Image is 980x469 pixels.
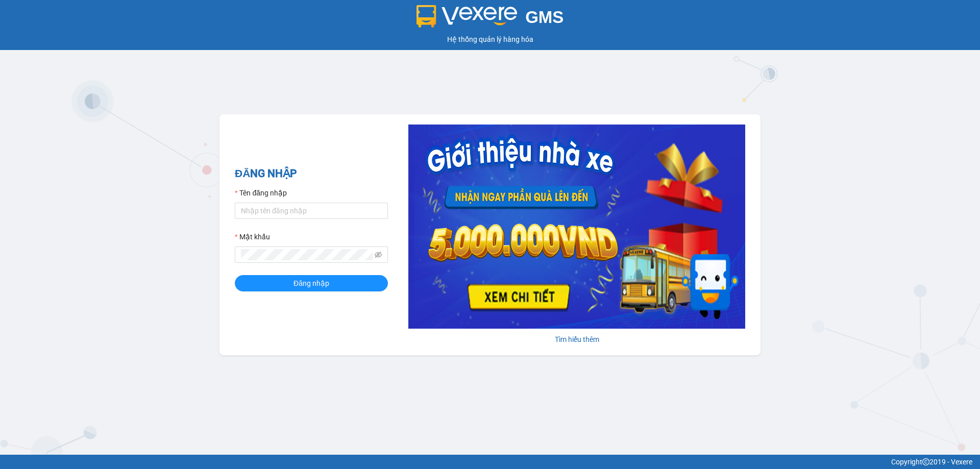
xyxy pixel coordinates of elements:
h2: ĐĂNG NHẬP [235,165,388,182]
a: GMS [416,15,564,23]
input: Mật khẩu [241,249,373,260]
span: copyright [922,458,929,465]
img: logo 2 [416,5,518,28]
input: Tên đăng nhập [235,203,388,219]
div: Copyright 2019 - Vexere [8,456,972,467]
div: Tìm hiểu thêm [408,334,745,345]
img: banner-0 [408,125,745,329]
span: GMS [525,8,563,27]
label: Mật khẩu [235,231,270,242]
label: Tên đăng nhập [235,187,287,199]
div: Hệ thống quản lý hàng hóa [3,34,977,45]
button: Đăng nhập [235,275,388,291]
span: eye-invisible [375,251,382,258]
span: Đăng nhập [293,278,329,289]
